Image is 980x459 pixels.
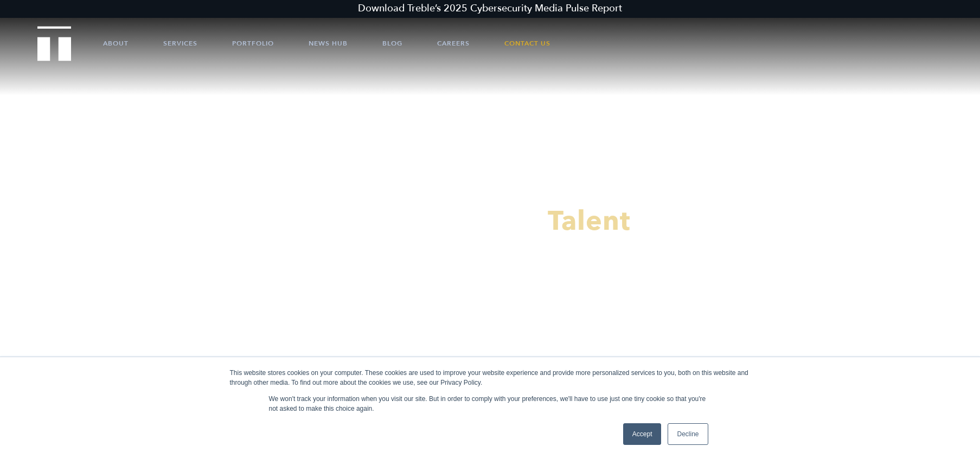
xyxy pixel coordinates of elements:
a: Accept [623,423,662,445]
a: Services [163,27,197,60]
a: Decline [668,423,708,445]
p: We won't track your information when you visit our site. But in order to comply with your prefere... [269,394,712,413]
div: This website stores cookies on your computer. These cookies are used to improve your website expe... [230,368,751,387]
span: Talent [548,203,631,240]
img: Treble logo [37,26,72,61]
a: Careers [437,27,470,60]
a: Contact Us [504,27,550,60]
a: Blog [382,27,402,60]
a: Portfolio [232,27,274,60]
a: About [103,27,129,60]
a: News Hub [309,27,348,60]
